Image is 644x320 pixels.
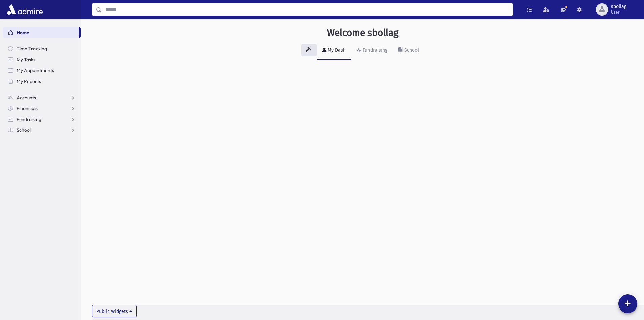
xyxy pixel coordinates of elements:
div: My Dash [326,47,346,53]
h3: Welcome sbollag [327,27,399,39]
span: Fundraising [17,116,41,122]
a: My Dash [317,41,351,60]
span: Financials [17,105,38,111]
span: Time Tracking [17,46,47,52]
span: My Appointments [17,67,54,73]
span: School [17,127,31,133]
span: User [611,9,626,15]
a: My Tasks [3,54,81,65]
span: My Reports [17,78,41,84]
a: Time Tracking [3,43,81,54]
img: AdmirePro [5,3,44,16]
span: My Tasks [17,57,35,63]
span: sbollag [611,4,626,9]
span: Home [17,29,29,36]
a: Financials [3,103,81,114]
div: School [403,47,419,53]
span: Accounts [17,94,36,101]
a: My Reports [3,76,81,87]
div: Fundraising [361,47,387,53]
a: My Appointments [3,65,81,76]
a: School [393,41,424,60]
button: Public Widgets [92,305,137,317]
input: Search [102,3,513,16]
a: Accounts [3,92,81,103]
a: Fundraising [351,41,393,60]
a: Home [3,27,79,38]
a: School [3,125,81,135]
a: Fundraising [3,114,81,125]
